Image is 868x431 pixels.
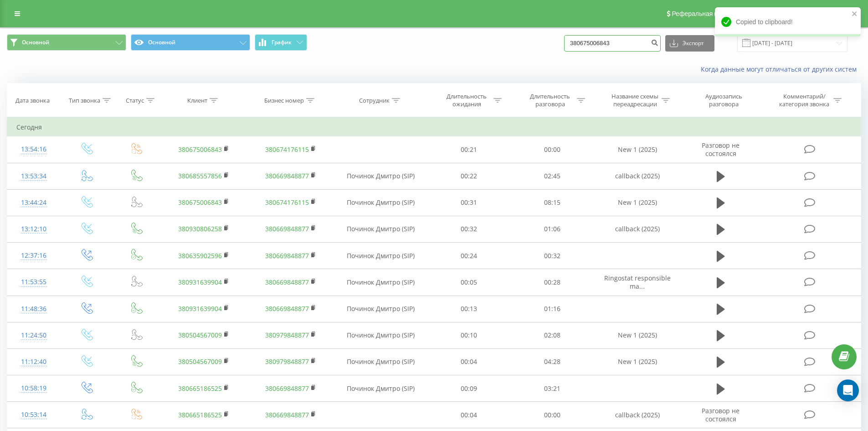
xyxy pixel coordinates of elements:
[334,269,427,296] td: Починок Дмитро (SIP)
[427,402,511,428] td: 00:04
[511,269,594,296] td: 00:28
[427,243,511,269] td: 00:24
[126,97,144,104] div: Статус
[852,10,858,19] button: close
[427,136,511,163] td: 00:21
[16,140,51,158] div: 13:54:16
[564,35,661,52] input: Поиск по номеру
[22,39,49,46] span: Основной
[778,93,831,108] div: Комментарий/категория звонка
[334,375,427,402] td: Починок Дмитро (SIP)
[272,39,292,46] span: График
[594,136,680,163] td: New 1 (2025)
[69,97,100,104] div: Тип звонка
[178,171,222,180] a: 380685557856
[334,216,427,242] td: Починок Дмитро (SIP)
[187,97,207,104] div: Клиент
[16,300,51,318] div: 11:48:36
[427,216,511,242] td: 00:32
[265,224,309,233] a: 380669848877
[511,296,594,322] td: 01:16
[334,163,427,189] td: Починок Дмитро (SIP)
[178,198,222,207] a: 380675006843
[594,402,680,428] td: callback (2025)
[16,220,51,238] div: 13:12:10
[511,402,594,428] td: 00:00
[427,269,511,296] td: 00:05
[427,296,511,322] td: 00:13
[594,348,680,375] td: New 1 (2025)
[265,384,309,393] a: 380669848877
[511,216,594,242] td: 01:06
[265,278,309,286] a: 380669848877
[334,189,427,216] td: Починок Дмитро (SIP)
[511,348,594,375] td: 04:28
[442,93,491,108] div: Длительность ожидания
[7,118,861,136] td: Сегодня
[334,348,427,375] td: Починок Дмитро (SIP)
[16,327,51,344] div: 11:24:50
[594,216,680,242] td: callback (2025)
[427,189,511,216] td: 00:31
[665,35,714,52] button: Экспорт
[16,167,51,185] div: 13:53:34
[594,163,680,189] td: callback (2025)
[178,304,222,313] a: 380931639904
[334,296,427,322] td: Починок Дмитро (SIP)
[178,145,222,154] a: 380675006843
[427,348,511,375] td: 00:04
[672,10,746,17] span: Реферальная программа
[334,322,427,348] td: Починок Дмитро (SIP)
[427,163,511,189] td: 00:22
[427,375,511,402] td: 00:09
[265,331,309,339] a: 380979848877
[594,322,680,348] td: New 1 (2025)
[594,189,680,216] td: New 1 (2025)
[427,322,511,348] td: 00:10
[16,353,51,371] div: 11:12:40
[7,34,126,51] button: Основной
[526,93,575,108] div: Длительность разговора
[265,410,309,419] a: 380669848877
[702,406,740,423] span: Разговор не состоялся
[511,243,594,269] td: 00:32
[178,384,222,393] a: 380665186525
[178,224,222,233] a: 380930806258
[178,357,222,366] a: 380504567009
[265,198,309,207] a: 380674176115
[178,278,222,286] a: 380931639904
[511,322,594,348] td: 02:08
[604,274,671,291] span: Ringostat responsible ma...
[511,189,594,216] td: 08:15
[715,7,861,36] div: Copied to clipboard!
[265,304,309,313] a: 380669848877
[837,379,859,401] div: Open Intercom Messenger
[178,251,222,260] a: 380635902596
[265,251,309,260] a: 380669848877
[255,34,307,51] button: График
[265,145,309,154] a: 380674176115
[334,243,427,269] td: Починок Дмитро (SIP)
[511,136,594,163] td: 00:00
[511,163,594,189] td: 02:45
[16,273,51,291] div: 11:53:55
[178,331,222,339] a: 380504567009
[178,410,222,419] a: 380665186525
[264,97,304,104] div: Бизнес номер
[16,406,51,424] div: 10:53:14
[359,97,390,104] div: Сотрудник
[702,141,740,158] span: Разговор не состоялся
[131,34,250,51] button: Основной
[694,93,753,108] div: Аудиозапись разговора
[265,357,309,366] a: 380979848877
[511,375,594,402] td: 03:21
[15,97,50,104] div: Дата звонка
[16,194,51,212] div: 13:44:24
[16,247,51,265] div: 12:37:16
[701,65,861,73] a: Когда данные могут отличаться от других систем
[16,379,51,397] div: 10:58:19
[611,93,659,108] div: Название схемы переадресации
[265,171,309,180] a: 380669848877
